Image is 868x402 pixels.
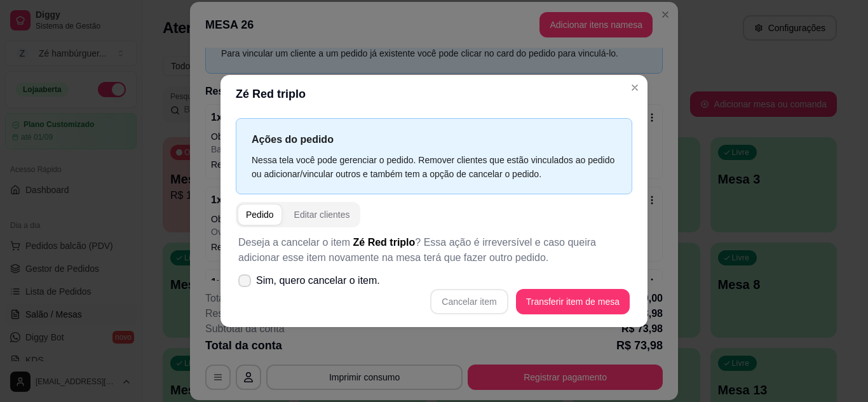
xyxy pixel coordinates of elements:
[256,273,380,288] span: Sim, quero cancelar o item.
[294,208,350,221] div: Editar clientes
[353,237,416,248] span: Zé Red triplo
[516,289,630,314] button: Transferir item de mesa
[625,77,645,98] button: Close
[252,153,616,181] div: Nessa tela você pode gerenciar o pedido. Remover clientes que estão vinculados ao pedido ou adici...
[246,208,274,221] div: Pedido
[252,131,616,147] p: Ações do pedido
[238,235,630,265] p: Deseja a cancelar o item ? Essa ação é irreversível e caso queira adicionar esse item novamente n...
[220,75,648,113] header: Zé Red triplo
